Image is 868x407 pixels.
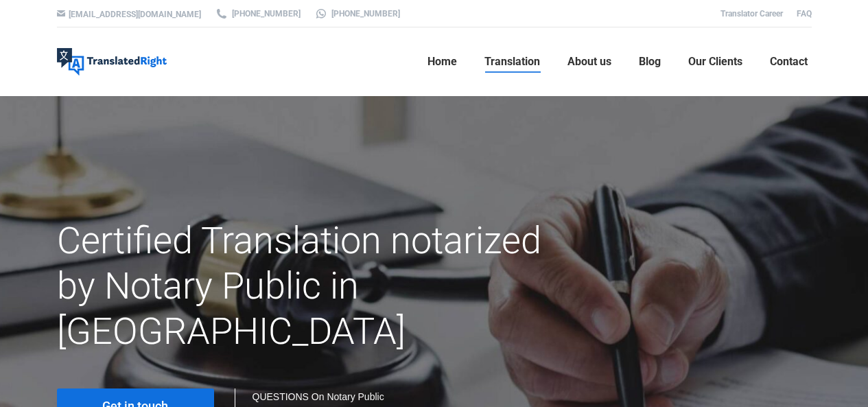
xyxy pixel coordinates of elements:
[563,40,615,84] a: About us
[480,40,544,84] a: Translation
[635,40,665,84] a: Blog
[688,55,742,69] span: Our Clients
[215,8,301,20] a: [PHONE_NUMBER]
[684,40,747,84] a: Our Clients
[766,40,812,84] a: Contact
[770,55,808,69] span: Contact
[720,9,783,19] a: Translator Career
[423,40,461,84] a: Home
[69,10,201,19] a: [EMAIL_ADDRESS][DOMAIN_NAME]
[57,48,167,75] img: Translated Right
[797,9,812,19] a: FAQ
[639,55,661,69] span: Blog
[57,218,553,354] h1: Certified Translation notarized by Notary Public in [GEOGRAPHIC_DATA]
[567,55,611,69] span: About us
[314,8,400,20] a: [PHONE_NUMBER]
[484,55,540,69] span: Translation
[427,55,457,69] span: Home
